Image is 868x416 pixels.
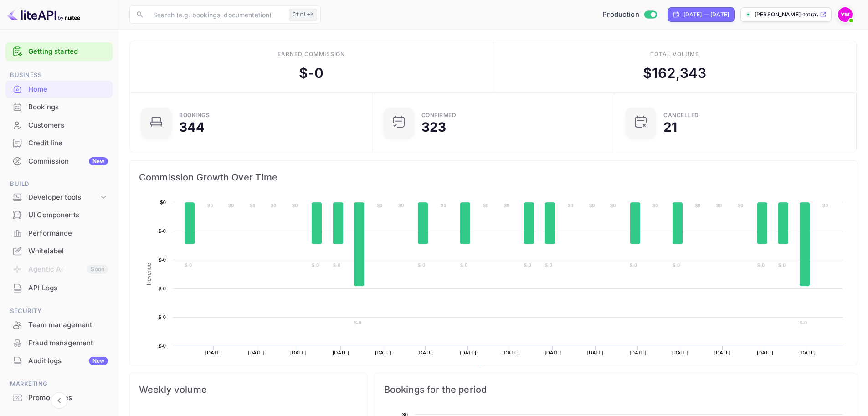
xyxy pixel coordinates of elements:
text: $-0 [460,262,467,268]
text: $-0 [185,262,192,268]
text: Revenue [486,365,509,371]
a: Whitelabel [5,242,113,259]
a: API Logs [5,279,113,296]
div: Bookings [5,98,113,116]
text: $-0 [159,257,166,262]
a: Bookings [5,98,113,115]
div: Total volume [650,50,699,58]
div: Team management [28,320,108,330]
text: $-0 [333,262,340,268]
text: $-0 [159,343,166,349]
span: Business [5,70,113,80]
span: Weekly volume [139,382,358,397]
text: $0 [695,203,701,208]
a: Getting started [28,46,108,57]
div: Bookings [28,102,108,113]
div: Audit logsNew [5,352,113,370]
div: Developer tools [5,190,113,205]
span: Production [602,10,639,20]
div: Getting started [5,42,113,61]
text: $0 [568,203,574,208]
a: Performance [5,225,113,241]
text: $0 [207,203,213,208]
text: $-0 [778,262,786,268]
text: $-0 [418,262,425,268]
button: Collapse navigation [51,392,67,409]
div: Ctrl+K [289,9,317,21]
div: Whitelabel [28,246,108,257]
text: [DATE] [630,350,646,355]
a: Promo codes [5,389,113,406]
text: $0 [716,203,722,208]
text: $0 [250,203,256,208]
text: [DATE] [333,350,349,355]
text: $0 [228,203,234,208]
text: $-0 [159,228,166,234]
div: API Logs [28,283,108,293]
text: $0 [610,203,616,208]
text: Revenue [146,263,152,285]
text: $-0 [159,286,166,291]
text: $-0 [800,320,807,325]
div: Whitelabel [5,242,113,260]
a: Team management [5,316,113,333]
div: 344 [179,121,205,134]
text: $0 [292,203,298,208]
span: Commission Growth Over Time [139,170,847,185]
text: $0 [483,203,489,208]
text: [DATE] [757,350,773,355]
text: [DATE] [375,350,391,355]
text: $-0 [524,262,531,268]
a: UI Components [5,206,113,223]
a: Audit logsNew [5,352,113,369]
span: Security [5,306,113,316]
div: [DATE] — [DATE] [683,10,729,19]
text: $-0 [630,262,637,268]
div: $ 162,343 [643,63,706,83]
div: Team management [5,316,113,334]
div: CANCELLED [663,113,699,118]
div: Home [28,84,108,95]
div: CommissionNew [5,153,113,170]
a: Credit line [5,134,113,151]
text: $-0 [354,320,361,325]
text: [DATE] [799,350,816,355]
div: Developer tools [28,192,99,203]
text: [DATE] [545,350,561,355]
text: $0 [822,203,828,208]
div: UI Components [28,210,108,221]
a: Customers [5,117,113,134]
text: [DATE] [417,350,434,355]
text: $-0 [673,262,680,268]
text: $0 [398,203,404,208]
div: Credit line [28,138,108,149]
text: [DATE] [587,350,604,355]
text: $0 [652,203,658,208]
div: $ -0 [299,63,324,83]
text: [DATE] [672,350,688,355]
div: Audit logs [28,356,108,366]
div: Credit line [5,134,113,152]
div: Bookings [179,113,210,118]
text: [DATE] [714,350,731,355]
text: [DATE] [503,350,519,355]
a: Fraud management [5,334,113,351]
div: New [89,357,108,365]
text: $0 [160,200,166,205]
text: [DATE] [248,350,264,355]
text: $0 [441,203,447,208]
div: Promo codes [5,389,113,407]
div: UI Components [5,206,113,224]
text: $-0 [159,314,166,320]
div: 21 [663,121,677,134]
img: Yahav Winkler [838,7,853,22]
div: Performance [28,228,108,239]
div: Fraud management [28,338,108,349]
a: CommissionNew [5,153,113,169]
p: [PERSON_NAME]-totravel... [755,10,818,19]
text: [DATE] [290,350,307,355]
text: $0 [271,203,277,208]
div: Customers [28,120,108,131]
span: Build [5,179,113,189]
div: API Logs [5,279,113,297]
